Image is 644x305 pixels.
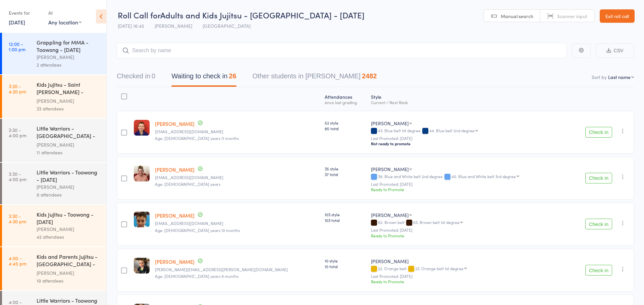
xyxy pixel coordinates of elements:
[2,163,106,204] a: 3:30 -4:00 pmLittle Warriors - Toowong - [DATE][PERSON_NAME]8 attendees
[155,175,319,180] small: gypsie_leigh@y7mail.com
[585,265,612,276] button: Check in
[155,227,240,233] span: Age: [DEMOGRAPHIC_DATA] years 10 months
[429,128,475,133] div: 44. Blue belt 2nd degree
[371,136,568,141] small: Last Promoted: [DATE]
[134,120,150,136] img: image1618623228.png
[585,173,612,183] button: Check in
[9,127,26,138] time: 3:30 - 4:00 pm
[48,18,82,26] div: Any location
[37,253,101,269] div: Kids and Parents Jujitsu - [GEOGRAPHIC_DATA] - [GEOGRAPHIC_DATA]...
[325,126,366,131] span: 85 total
[371,274,568,279] small: Last Promoted: [DATE]
[134,212,150,227] img: image1526511595.png
[371,141,568,146] div: Not ready to promote
[371,212,409,218] div: [PERSON_NAME]
[37,269,101,277] div: [PERSON_NAME]
[371,128,568,134] div: 43. Blue belt 1st degree
[118,9,160,20] span: Roll Call for
[371,220,568,226] div: 62. Brown belt
[37,277,101,285] div: 19 attendees
[9,7,42,18] div: Events for
[608,74,631,80] div: Last name
[37,141,101,149] div: [PERSON_NAME]
[171,69,236,87] button: Waiting to check in26
[325,212,366,217] span: 103 style
[592,74,607,80] label: Sort by
[322,90,368,108] div: Atten­dances
[371,100,568,104] div: Current / Next Rank
[37,81,101,97] div: Kids Jujitsu - Saint [PERSON_NAME] - [DATE]
[37,191,101,199] div: 8 attendees
[371,233,568,238] div: Ready to Promote
[371,182,568,186] small: Last Promoted: [DATE]
[325,263,366,269] span: 10 total
[9,171,26,182] time: 3:30 - 4:00 pm
[155,22,192,29] span: [PERSON_NAME]
[371,166,409,172] div: [PERSON_NAME]
[2,33,106,74] a: 12:00 -1:00 pmGrappling for MMA - Toowong - [DATE][PERSON_NAME]2 attendees
[155,212,195,219] a: [PERSON_NAME]
[155,181,220,187] span: Age: [DEMOGRAPHIC_DATA] years
[37,233,101,241] div: 42 attendees
[253,69,377,87] button: Other students in [PERSON_NAME]2482
[118,22,144,29] span: [DATE] 16:45
[9,255,26,266] time: 4:00 - 4:45 pm
[9,83,26,94] time: 3:20 - 4:20 pm
[325,100,366,104] div: since last grading
[371,120,409,127] div: [PERSON_NAME]
[155,135,239,141] span: Age: [DEMOGRAPHIC_DATA] years 11 months
[37,168,101,183] div: Little Warriors - Toowong - [DATE]
[152,72,155,80] div: 0
[155,273,238,279] span: Age: [DEMOGRAPHIC_DATA] years 9 months
[325,258,366,263] span: 10 style
[37,149,101,156] div: 11 attendees
[37,61,101,69] div: 2 attendees
[325,120,366,126] span: 52 style
[134,166,150,181] img: image1662775467.png
[160,9,365,20] span: Adults and Kids Jujitsu - [GEOGRAPHIC_DATA] - [DATE]
[585,219,612,229] button: Check in
[413,220,460,224] div: 63. Brown belt 1st degree
[48,7,82,18] div: At
[37,53,101,61] div: [PERSON_NAME]
[325,171,366,177] span: 37 total
[501,13,533,19] span: Manual search
[585,127,612,138] button: Check in
[155,129,319,134] small: gypsie_leigh@y7mail.com
[371,258,568,264] div: [PERSON_NAME]
[2,205,106,246] a: 3:30 -4:30 pmKids Jujitsu - Toowong - [DATE][PERSON_NAME]42 attendees
[117,43,567,58] input: Search by name
[229,72,236,80] div: 26
[371,186,568,192] div: Ready to Promote
[371,174,568,180] div: 39. Blue and White belt 2nd degree
[368,90,571,108] div: Style
[451,174,516,178] div: 40. Blue and White belt 3rd degree
[117,69,155,87] button: Checked in0
[37,39,101,53] div: Grappling for MMA - Toowong - [DATE]
[557,13,587,19] span: Scanner input
[9,41,25,52] time: 12:00 - 1:00 pm
[37,211,101,225] div: Kids Jujitsu - Toowong - [DATE]
[9,213,26,224] time: 3:30 - 4:30 pm
[155,221,319,226] small: jbacon1045@gmail.com
[155,120,195,127] a: [PERSON_NAME]
[371,266,568,272] div: 22. Orange belt
[2,247,106,290] a: 4:00 -4:45 pmKids and Parents Jujitsu - [GEOGRAPHIC_DATA] - [GEOGRAPHIC_DATA]...[PERSON_NAME]19 a...
[134,258,150,274] img: image1668755041.png
[203,22,251,29] span: [GEOGRAPHIC_DATA]
[325,217,366,223] span: 103 total
[9,18,25,26] a: [DATE]
[600,9,635,23] a: Exit roll call
[325,166,366,171] span: 35 style
[37,225,101,233] div: [PERSON_NAME]
[37,105,101,112] div: 33 attendees
[2,119,106,162] a: 3:30 -4:00 pmLittle Warriors - [GEOGRAPHIC_DATA] - [DATE][PERSON_NAME]11 attendees
[415,266,464,271] div: 23. Orange belt 1st degree
[37,125,101,141] div: Little Warriors - [GEOGRAPHIC_DATA] - [DATE]
[362,72,377,80] div: 2482
[37,97,101,105] div: [PERSON_NAME]
[155,166,195,173] a: [PERSON_NAME]
[371,279,568,284] div: Ready to Promote
[37,183,101,191] div: [PERSON_NAME]
[371,228,568,232] small: Last Promoted: [DATE]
